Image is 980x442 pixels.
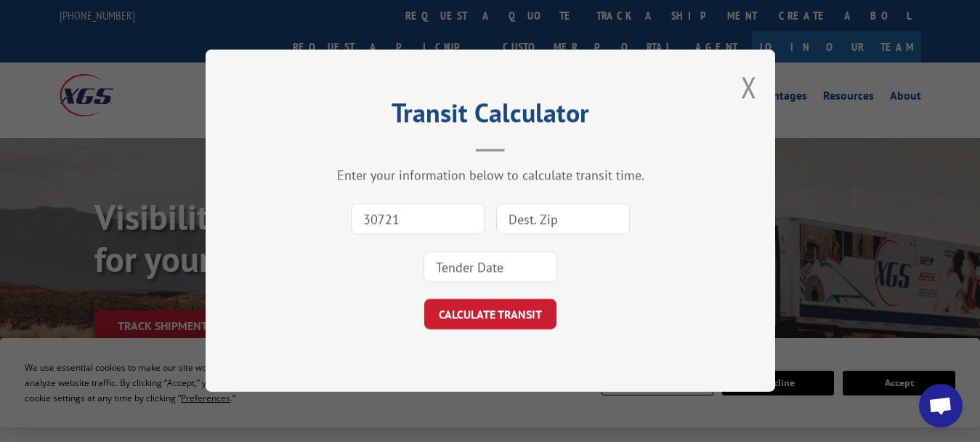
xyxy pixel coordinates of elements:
[496,204,630,235] input: Dest. Zip
[351,204,485,235] input: Origin Zip
[424,300,556,330] button: CALCULATE TRANSIT
[919,384,963,427] div: Open chat
[278,103,702,130] h2: Transit Calculator
[424,252,557,283] input: Tender Date
[278,167,702,184] div: Enter your information below to calculate transit time.
[741,68,757,106] button: Close modal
